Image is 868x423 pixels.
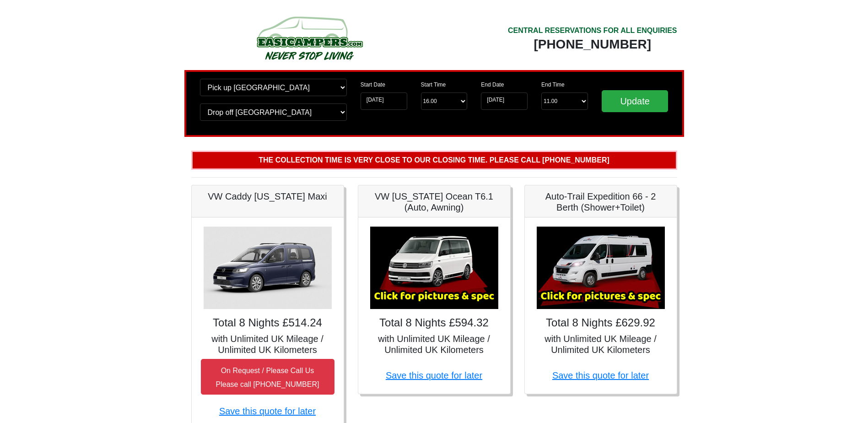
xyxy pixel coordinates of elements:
h5: with Unlimited UK Mileage / Unlimited UK Kilometers [534,333,668,355]
h5: with Unlimited UK Mileage / Unlimited UK Kilometers [367,333,501,355]
div: [PHONE_NUMBER] [508,36,677,53]
label: Start Date [361,81,385,89]
small: On Request / Please Call Us Please call [PHONE_NUMBER] [216,367,319,388]
div: CENTRAL RESERVATIONS FOR ALL ENQUIRIES [508,25,677,36]
a: Save this quote for later [552,370,649,380]
img: VW Caddy California Maxi [204,227,332,309]
h4: Total 8 Nights £629.92 [534,316,668,330]
h4: Total 8 Nights £594.32 [367,316,501,330]
input: Start Date [361,92,407,110]
h5: Auto-Trail Expedition 66 - 2 Berth (Shower+Toilet) [534,191,668,213]
h5: with Unlimited UK Mileage / Unlimited UK Kilometers [201,333,334,355]
label: End Date [481,81,504,89]
h5: VW Caddy [US_STATE] Maxi [201,191,334,202]
h4: Total 8 Nights £514.24 [201,316,334,330]
img: Auto-Trail Expedition 66 - 2 Berth (Shower+Toilet) [537,227,665,309]
b: The collection time is very close to our closing time. Please call [PHONE_NUMBER] [259,156,609,164]
label: Start Time [421,81,446,89]
img: VW California Ocean T6.1 (Auto, Awning) [370,227,498,309]
a: Save this quote for later [386,370,482,380]
label: End Time [541,81,565,89]
a: Save this quote for later [219,406,316,416]
input: Update [602,90,669,112]
h5: VW [US_STATE] Ocean T6.1 (Auto, Awning) [367,191,501,213]
button: On Request / Please Call UsPlease call [PHONE_NUMBER] [201,359,334,395]
input: Return Date [481,92,528,110]
img: campers-checkout-logo.png [222,13,396,63]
